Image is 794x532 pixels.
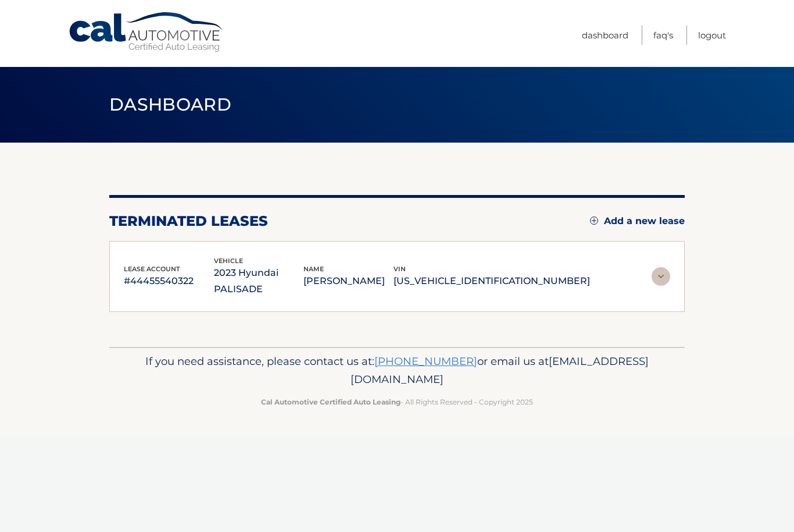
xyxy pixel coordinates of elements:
[117,352,677,389] p: If you need assistance, please contact us at: or email us at
[590,217,598,225] img: add.svg
[394,265,406,273] span: vin
[582,26,628,45] a: Dashboard
[590,215,685,227] a: Add a new lease
[394,273,590,289] p: [US_VEHICLE_IDENTIFICATION_NUMBER]
[124,265,180,273] span: lease account
[109,212,268,230] h2: terminated leases
[698,26,726,45] a: Logout
[124,273,214,289] p: #44455540322
[214,257,243,265] span: vehicle
[117,396,677,408] p: - All Rights Reserved - Copyright 2025
[303,273,394,289] p: [PERSON_NAME]
[109,94,231,115] span: Dashboard
[652,267,670,286] img: accordion-rest.svg
[653,26,673,45] a: FAQ's
[68,12,225,53] a: Cal Automotive
[374,354,477,368] a: [PHONE_NUMBER]
[303,265,324,273] span: name
[214,265,304,297] p: 2023 Hyundai PALISADE
[261,398,400,406] strong: Cal Automotive Certified Auto Leasing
